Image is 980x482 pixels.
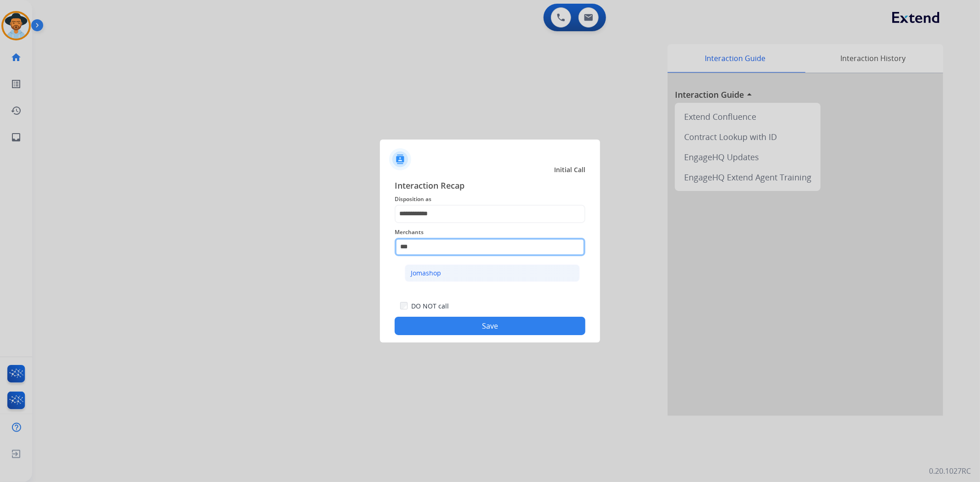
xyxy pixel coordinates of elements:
[395,227,585,238] span: Merchants
[554,165,585,174] span: Initial Call
[395,317,585,335] button: Save
[389,148,411,170] img: contactIcon
[411,302,449,311] label: DO NOT call
[411,269,441,278] div: Jomashop
[929,465,971,476] p: 0.20.1027RC
[395,194,585,205] span: Disposition as
[395,179,585,194] span: Interaction Recap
